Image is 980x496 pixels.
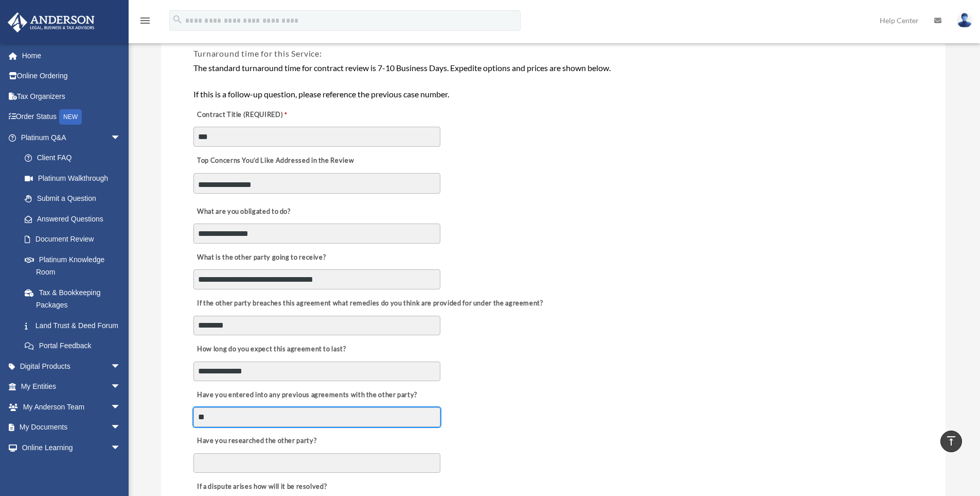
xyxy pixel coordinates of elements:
i: search [172,14,183,25]
span: arrow_drop_down [111,356,131,377]
a: Platinum Q&Aarrow_drop_down [7,127,136,148]
a: Tax & Bookkeeping Packages [14,282,136,315]
span: arrow_drop_down [111,397,131,418]
span: arrow_drop_down [111,377,131,398]
label: What is the other party going to receive? [193,250,329,265]
label: What are you obligated to do? [193,204,296,219]
div: NEW [59,109,82,125]
label: Top Concerns You’d Like Addressed in the Review [193,153,357,168]
a: Home [7,45,136,66]
label: How long do you expect this agreement to last? [193,343,349,357]
span: arrow_drop_down [111,437,131,458]
a: menu [139,18,151,27]
span: arrow_drop_down [111,458,131,479]
a: Order StatusNEW [7,107,136,128]
img: Anderson Advisors Platinum Portal [5,12,98,32]
img: User Pic [957,13,972,28]
div: The standard turnaround time for contract review is 7-10 Business Days. Expedite options and pric... [193,61,913,101]
span: Turnaround time for this Service: [193,48,322,58]
a: Online Ordering [7,66,136,87]
a: vertical_align_top [940,431,962,452]
a: Tax Organizers [7,86,136,107]
a: Platinum Knowledge Room [14,249,136,282]
a: Document Review [14,229,131,250]
a: My Entitiesarrow_drop_down [7,377,136,397]
a: Online Learningarrow_drop_down [7,437,136,458]
a: Digital Productsarrow_drop_down [7,356,136,377]
i: vertical_align_top [945,435,957,447]
a: My Anderson Teamarrow_drop_down [7,397,136,417]
label: Contract Title (REQUIRED) [193,108,296,122]
a: My Documentsarrow_drop_down [7,417,136,438]
label: Have you entered into any previous agreements with the other party? [193,388,420,403]
a: Client FAQ [14,148,136,168]
label: Have you researched the other party? [193,434,319,449]
a: Billingarrow_drop_down [7,458,136,478]
a: Portal Feedback [14,336,136,356]
label: If the other party breaches this agreement what remedies do you think are provided for under the ... [193,296,546,311]
span: arrow_drop_down [111,127,131,148]
a: Submit a Question [14,189,136,209]
a: Land Trust & Deed Forum [14,315,136,336]
a: Platinum Walkthrough [14,168,136,189]
span: arrow_drop_down [111,417,131,438]
a: Answered Questions [14,209,136,229]
label: If a dispute arises how will it be resolved? [193,480,330,494]
i: menu [139,14,151,27]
